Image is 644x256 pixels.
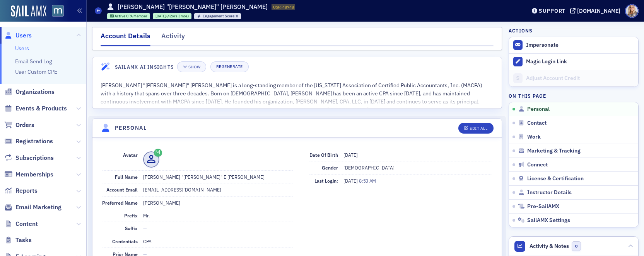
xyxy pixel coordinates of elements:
[343,161,492,174] dd: [DEMOGRAPHIC_DATA]
[4,121,34,129] a: Orders
[527,175,584,182] span: License & Certification
[4,88,55,96] a: Organizations
[625,4,639,18] span: Profile
[527,203,559,210] span: Pre-SailAMX
[15,58,52,65] a: Email Send Log
[15,186,38,195] span: Reports
[343,178,359,184] span: [DATE]
[115,63,174,70] h4: SailAMX AI Insights
[343,152,358,158] span: [DATE]
[527,161,548,168] span: Connect
[570,8,623,14] button: [DOMAIN_NAME]
[203,14,236,19] span: Engagement Score :
[4,31,32,40] a: Users
[15,203,61,212] span: Email Marketing
[143,225,147,231] span: —
[114,14,126,19] span: Active
[126,14,147,19] span: CPA Member
[143,209,293,222] dd: Mr.
[118,3,268,11] h1: [PERSON_NAME] "[PERSON_NAME]" [PERSON_NAME]
[15,236,32,244] span: Tasks
[124,212,138,219] span: Prefix
[46,5,64,18] a: View Homepage
[509,53,638,70] button: Magic Login Link
[539,7,565,14] div: Support
[470,126,487,131] div: Edit All
[115,174,138,180] span: Full Name
[112,238,138,244] span: Credentials
[527,134,541,141] span: Work
[125,225,138,231] span: Suffix
[110,14,148,19] a: Active CPA Member
[102,200,138,206] span: Preferred Name
[15,154,54,162] span: Subscriptions
[107,13,150,19] div: Active: Active: CPA Member
[4,154,54,162] a: Subscriptions
[527,120,547,127] span: Contact
[509,27,533,34] h4: Actions
[309,152,338,158] span: Date of Birth
[322,164,338,171] span: Gender
[577,7,620,14] div: [DOMAIN_NAME]
[527,217,570,224] span: SailAMX Settings
[106,186,138,193] span: Account Email
[210,61,249,72] button: Regenerate
[572,241,581,251] span: 0
[4,236,32,244] a: Tasks
[4,186,38,195] a: Reports
[153,13,191,19] div: 1983-04-28 00:00:00
[15,170,53,179] span: Memberships
[273,4,294,10] span: USR-48748
[15,31,32,40] span: Users
[527,189,572,196] span: Instructor Details
[509,70,638,86] a: Adjust Account Credit
[161,31,185,45] div: Activity
[15,88,55,96] span: Organizations
[359,178,376,184] span: 8:53 AM
[509,92,639,99] h4: On this page
[4,104,67,113] a: Events & Products
[143,171,293,183] dd: [PERSON_NAME] "[PERSON_NAME]" E [PERSON_NAME]
[203,14,239,19] div: 0
[15,220,38,228] span: Content
[526,42,559,49] button: Impersonate
[177,61,206,72] button: Show
[526,75,634,82] div: Adjust Account Credit
[155,14,189,19] div: (42yrs 3mos)
[15,68,57,75] a: User Custom CPE
[4,170,53,179] a: Memberships
[115,124,147,132] h4: Personal
[52,5,64,17] img: SailAMX
[314,178,338,184] span: Last Login:
[143,197,293,209] dd: [PERSON_NAME]
[143,235,293,248] dd: CPA
[4,220,38,228] a: Content
[143,183,293,196] dd: [EMAIL_ADDRESS][DOMAIN_NAME]
[155,14,166,19] span: [DATE]
[11,5,46,18] img: SailAMX
[15,104,67,113] span: Events & Products
[4,203,61,212] a: Email Marketing
[15,45,29,52] a: Users
[530,242,569,250] span: Activity & Notes
[4,137,53,146] a: Registrations
[458,123,493,134] button: Edit All
[101,31,150,46] div: Account Details
[15,121,34,129] span: Orders
[15,137,53,146] span: Registrations
[527,106,550,113] span: Personal
[123,152,138,158] span: Avatar
[526,58,634,65] div: Magic Login Link
[527,147,581,154] span: Marketing & Tracking
[188,65,200,69] div: Show
[194,13,241,19] div: Engagement Score: 0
